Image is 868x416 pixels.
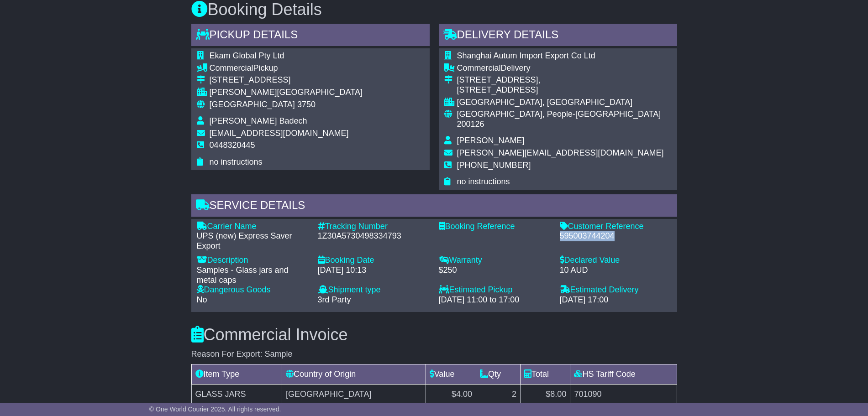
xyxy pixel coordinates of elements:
span: [PERSON_NAME] [457,136,525,145]
span: [GEOGRAPHIC_DATA], People-[GEOGRAPHIC_DATA] [457,109,661,119]
td: 2 [476,384,521,404]
span: [PERSON_NAME] Badech [210,116,307,125]
div: Service Details [191,194,677,219]
div: [GEOGRAPHIC_DATA], [GEOGRAPHIC_DATA] [457,98,672,108]
div: Delivery [457,63,672,73]
td: Total [521,364,570,384]
span: 3rd Party [318,295,351,304]
td: Value [426,364,476,384]
div: Shipment type [318,285,430,295]
div: Samples - Glass jars and metal caps [197,265,309,285]
div: Declared Value [560,255,672,265]
span: [EMAIL_ADDRESS][DOMAIN_NAME] [210,129,349,138]
span: 200126 [457,120,484,129]
div: Pickup Details [191,24,430,48]
h3: Booking Details [191,0,677,19]
td: 701090 [570,384,677,404]
div: Reason For Export: Sample [191,349,677,359]
div: [DATE] 10:13 [318,265,430,276]
td: Country of Origin [282,364,426,384]
td: Qty [476,364,521,384]
span: Ekam Global Pty Ltd [210,51,284,60]
span: Commercial [457,63,501,73]
div: [DATE] 11:00 to 17:00 [439,295,551,305]
span: [GEOGRAPHIC_DATA] [210,100,295,109]
td: HS Tariff Code [570,364,677,384]
div: Customer Reference [560,222,672,232]
td: $8.00 [521,384,570,404]
div: Delivery Details [439,24,677,48]
span: © One World Courier 2025. All rights reserved. [149,406,281,413]
div: 10 AUD [560,265,672,276]
div: Estimated Delivery [560,285,672,295]
div: Booking Reference [439,222,551,232]
div: [STREET_ADDRESS], [457,75,672,85]
span: [PERSON_NAME][EMAIL_ADDRESS][DOMAIN_NAME] [457,148,664,157]
span: No [197,295,207,304]
div: [DATE] 17:00 [560,295,672,305]
div: 1Z30A5730498334793 [318,231,430,241]
div: [STREET_ADDRESS] [457,85,672,95]
div: Carrier Name [197,222,309,232]
div: $250 [439,265,551,276]
div: [PERSON_NAME][GEOGRAPHIC_DATA] [210,88,363,98]
div: Estimated Pickup [439,285,551,295]
span: 0448320445 [210,140,255,150]
td: GLASS JARS [191,384,282,404]
div: Pickup [210,63,363,73]
div: 595003744204 [560,231,672,241]
div: Description [197,255,309,265]
div: Warranty [439,255,551,265]
div: Booking Date [318,255,430,265]
span: Commercial [210,63,253,73]
span: no instructions [457,177,510,186]
span: [PHONE_NUMBER] [457,161,531,170]
td: [GEOGRAPHIC_DATA] [282,384,426,404]
span: no instructions [210,157,263,166]
div: [STREET_ADDRESS] [210,75,363,85]
td: Item Type [191,364,282,384]
h3: Commercial Invoice [191,326,677,344]
td: $4.00 [426,384,476,404]
div: Tracking Number [318,222,430,232]
span: Shanghai Autum Import Export Co Ltd [457,51,595,60]
div: UPS (new) Express Saver Export [197,231,309,251]
span: 3750 [297,100,316,109]
div: Dangerous Goods [197,285,309,295]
